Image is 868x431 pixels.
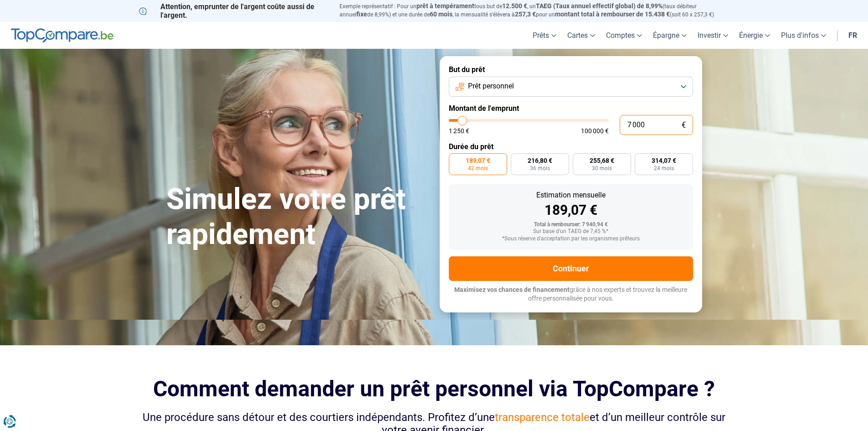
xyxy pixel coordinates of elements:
span: TAEG (Taux annuel effectif global) de 8,99% [536,2,663,10]
div: *Sous réserve d'acceptation par les organismes prêteurs [456,236,686,242]
span: 36 mois [530,166,550,171]
div: Total à rembourser: 7 940,94 € [456,222,686,228]
a: Épargne [647,22,692,49]
a: Investir [692,22,734,49]
a: fr [843,22,863,49]
button: Continuer [449,256,693,281]
p: grâce à nos experts et trouvez la meilleure offre personnalisée pour vous. [449,286,693,303]
span: 255,68 € [590,157,614,164]
p: Exemple représentatif : Pour un tous but de , un (taux débiteur annuel de 8,99%) et une durée de ... [339,2,729,19]
a: Prêts [527,22,562,49]
p: Attention, emprunter de l'argent coûte aussi de l'argent. [139,2,329,20]
a: Énergie [734,22,776,49]
button: Prêt personnel [449,77,693,97]
span: 1 250 € [449,128,469,134]
span: 30 mois [592,166,612,171]
h2: Comment demander un prêt personnel via TopCompare ? [139,376,729,401]
div: 189,07 € [456,203,686,217]
span: fixe [356,10,367,18]
span: 100 000 € [581,128,609,134]
span: 189,07 € [466,157,490,164]
span: 12.500 € [502,2,527,10]
label: Montant de l'emprunt [449,104,693,113]
span: 314,07 € [652,157,676,164]
span: prêt à tempérament [416,2,474,10]
div: Estimation mensuelle [456,192,686,199]
a: Cartes [562,22,601,49]
h1: Simulez votre prêt rapidement [166,182,429,252]
div: Sur base d'un TAEG de 7,45 %* [456,228,686,235]
label: Durée du prêt [449,142,693,151]
a: Comptes [601,22,647,49]
span: 257,3 € [515,10,536,18]
span: montant total à rembourser de 15.438 € [555,10,670,18]
span: Prêt personnel [468,81,514,91]
span: € [682,121,686,129]
span: 60 mois [430,10,452,18]
a: Plus d'infos [776,22,832,49]
span: 42 mois [468,166,488,171]
label: But du prêt [449,65,693,74]
img: TopCompare [11,28,113,43]
span: 216,80 € [528,157,552,164]
span: 24 mois [654,166,674,171]
span: Maximisez vos chances de financement [454,286,570,293]
span: transparence totale [495,411,590,424]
